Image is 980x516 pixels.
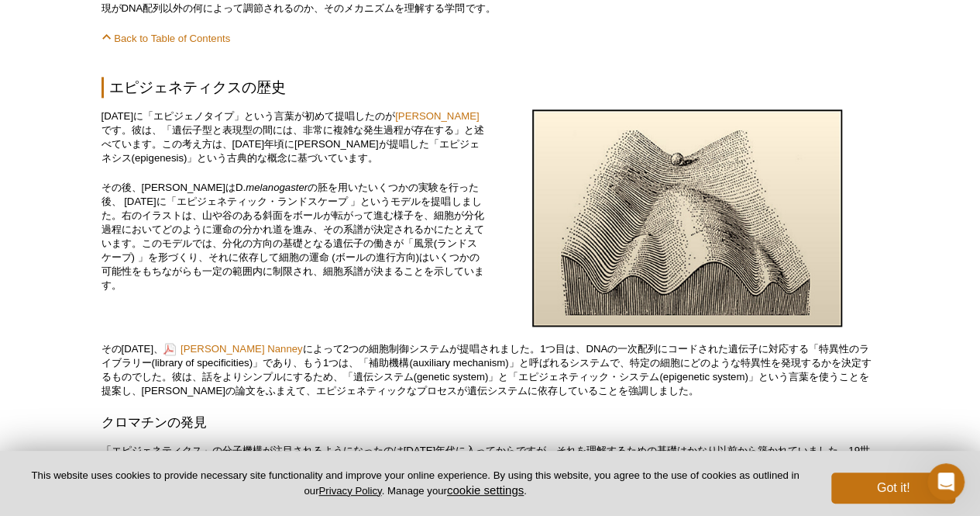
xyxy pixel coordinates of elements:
a: Back to Table of Contents [101,33,231,44]
img: Waddington [532,109,842,327]
button: cookie settings [447,483,524,497]
a: [PERSON_NAME] [395,110,479,122]
p: [DATE]に「エピジェノタイプ」という言葉が初めて提唱したのが です。彼は、「遺伝子型と表現型の間には、非常に複雑な発生過程が存在する」と述べています。この考え方は、[DATE]年頃に[PER... [101,109,485,165]
h2: エピジェネティクスの歴史 [101,77,879,98]
a: [PERSON_NAME] Nanney [163,341,303,356]
button: Got it! [831,473,955,504]
p: 「エピジェネティクス」の分子機構が注目されるようになったのは[DATE]年代に入ってからですが、それを理解するための基礎はかなり以前から築かれていました。19世紀後半、[PERSON_NAME]... [101,444,879,486]
h3: クロマチンの発見 [101,414,879,432]
a: Privacy Policy [318,485,381,497]
p: その[DATE]、 によって2つの細胞制御システムが提唱されました。1つ目は、DNAの一次配列にコードされた遺伝子に対応する「特異性のライブラリー(library of specificitie... [101,342,879,398]
em: melanogaster [246,182,308,193]
p: This website uses cookies to provide necessary site functionality and improve your online experie... [25,469,806,498]
iframe: Intercom live chat [927,463,965,500]
p: その後、[PERSON_NAME]はD. の胚を用いたいくつかの実験を行った後、 [DATE]に「エピジェネティック・ランドスケープ 」というモデルを提唱しました。右のイラストは、山や谷のある斜... [101,181,485,293]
